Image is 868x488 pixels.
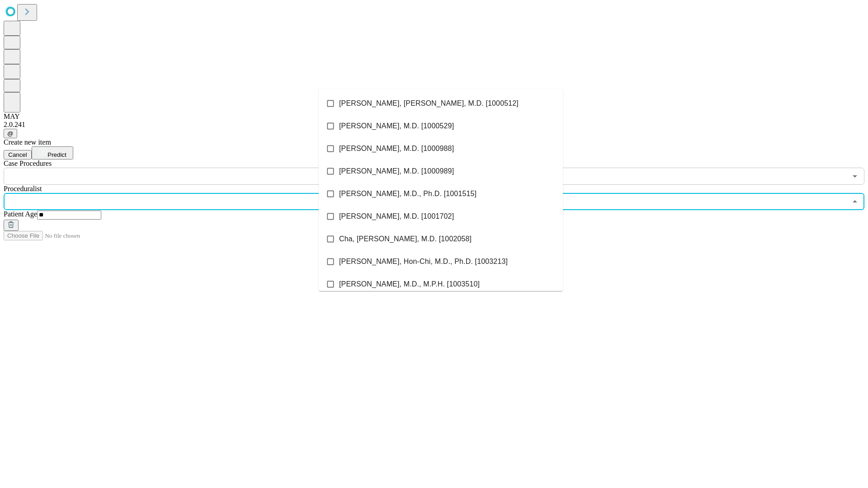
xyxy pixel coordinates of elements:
[47,151,66,158] span: Predict
[4,129,17,138] button: @
[339,143,454,154] span: [PERSON_NAME], M.D. [1000988]
[32,146,73,160] button: Predict
[339,234,472,244] span: Cha, [PERSON_NAME], M.D. [1002058]
[4,160,52,167] span: Scheduled Procedure
[4,185,42,192] span: Proceduralist
[339,256,508,267] span: [PERSON_NAME], Hon-Chi, M.D., Ph.D. [1003213]
[339,166,454,177] span: [PERSON_NAME], M.D. [1000989]
[339,211,454,222] span: [PERSON_NAME], M.D. [1001702]
[4,138,51,146] span: Create new item
[4,121,864,129] div: 2.0.241
[7,130,14,137] span: @
[4,210,37,218] span: Patient Age
[4,113,864,121] div: MAY
[339,279,480,290] span: [PERSON_NAME], M.D., M.P.H. [1003510]
[339,98,519,109] span: [PERSON_NAME], [PERSON_NAME], M.D. [1000512]
[4,150,32,160] button: Cancel
[339,121,454,131] span: [PERSON_NAME], M.D. [1000529]
[8,151,27,158] span: Cancel
[339,188,476,199] span: [PERSON_NAME], M.D., Ph.D. [1001515]
[849,170,861,183] button: Open
[849,195,861,208] button: Close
